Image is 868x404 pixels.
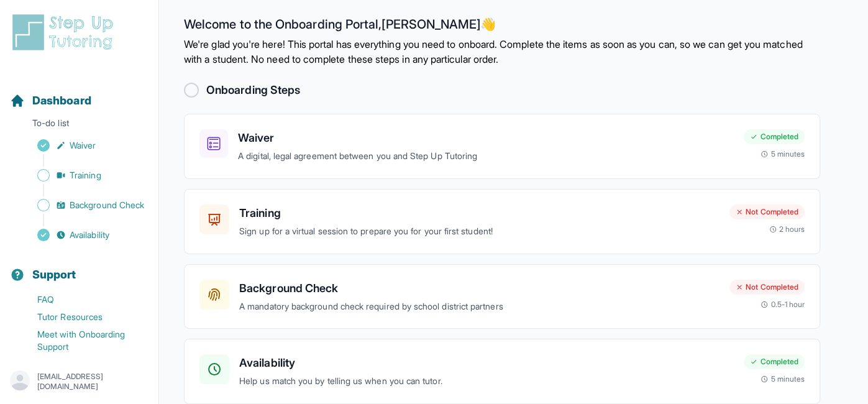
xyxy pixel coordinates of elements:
span: Background Check [70,199,144,211]
a: Training [10,167,158,184]
p: A digital, legal agreement between you and Step Up Tutoring [238,149,734,163]
div: Completed [744,129,805,144]
a: Contact Onboarding Support [10,356,158,373]
p: [EMAIL_ADDRESS][DOMAIN_NAME] [37,372,148,392]
span: Dashboard [32,92,91,109]
h3: Waiver [238,129,734,147]
a: Dashboard [10,92,91,109]
p: To-do list [5,117,153,134]
a: FAQ [10,291,158,308]
a: Availability [10,226,158,244]
a: Tutor Resources [10,308,158,326]
span: Training [70,169,101,181]
img: logo [10,12,121,52]
a: Waiver [10,137,158,154]
h3: Availability [239,354,734,372]
div: Not Completed [729,280,805,295]
a: Background Check [10,196,158,214]
div: 5 minutes [761,149,805,159]
p: Sign up for a virtual session to prepare you for your first student! [239,224,720,239]
h2: Onboarding Steps [206,81,300,99]
div: 2 hours [769,224,805,234]
button: Support [5,246,153,288]
div: Not Completed [729,204,805,219]
a: AvailabilityHelp us match you by telling us when you can tutor.Completed5 minutes [184,339,820,404]
a: TrainingSign up for a virtual session to prepare you for your first student!Not Completed2 hours [184,189,820,254]
span: Support [32,266,76,283]
div: Completed [744,354,805,369]
button: [EMAIL_ADDRESS][DOMAIN_NAME] [10,370,148,393]
span: Waiver [70,139,96,152]
button: Dashboard [5,72,153,114]
span: Availability [70,229,109,241]
a: Meet with Onboarding Support [10,326,158,356]
h3: Training [239,204,720,222]
p: We're glad you're here! This portal has everything you need to onboard. Complete the items as soo... [184,37,820,67]
p: Help us match you by telling us when you can tutor. [239,374,734,388]
p: A mandatory background check required by school district partners [239,300,720,314]
div: 0.5-1 hour [761,300,805,310]
h3: Background Check [239,280,720,297]
a: WaiverA digital, legal agreement between you and Step Up TutoringCompleted5 minutes [184,114,820,179]
h2: Welcome to the Onboarding Portal, [PERSON_NAME] 👋 [184,17,820,37]
a: Background CheckA mandatory background check required by school district partnersNot Completed0.5... [184,264,820,329]
div: 5 minutes [761,374,805,384]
